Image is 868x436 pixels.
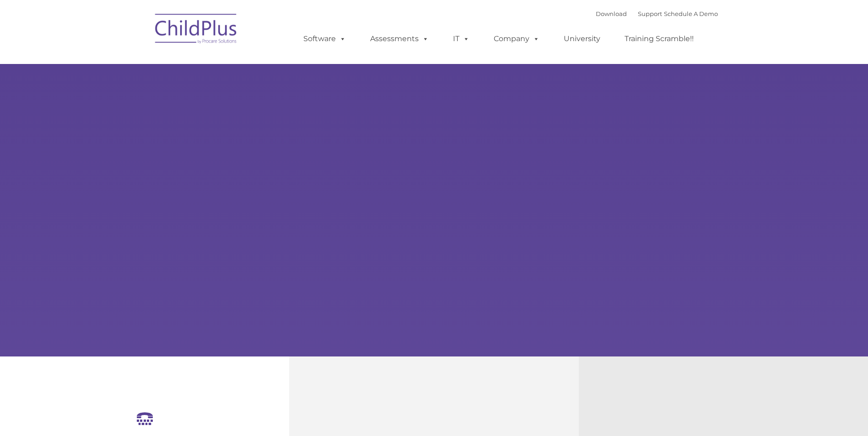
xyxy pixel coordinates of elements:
a: Assessments [361,30,438,48]
a: Software [294,30,355,48]
a: Support [638,10,662,17]
a: Schedule A Demo [664,10,718,17]
a: IT [444,30,479,48]
a: Download [596,10,627,17]
font: | [596,10,718,17]
a: Training Scramble!! [615,30,703,48]
img: ChildPlus by Procare Solutions [151,7,242,53]
a: Company [485,30,549,48]
a: University [555,30,609,48]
